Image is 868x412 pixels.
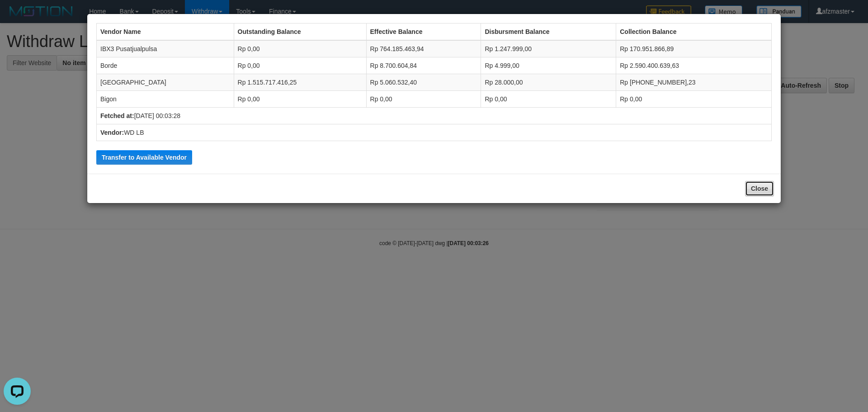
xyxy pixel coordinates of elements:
th: Collection Balance [616,24,772,41]
td: [DATE] 00:03:28 [97,108,772,124]
td: Rp 4.999,00 [481,57,616,74]
td: Bigon [97,91,234,108]
b: Fetched at: [100,112,134,119]
td: Rp 8.700.604,84 [366,57,481,74]
td: Rp 0,00 [234,91,366,108]
td: Rp 2.590.400.639,63 [616,57,772,74]
th: Disbursment Balance [481,24,616,41]
td: IBX3 Pusatjualpulsa [97,40,234,57]
td: Rp 0,00 [366,91,481,108]
td: Rp [PHONE_NUMBER],23 [616,74,772,91]
td: Rp 0,00 [616,91,772,108]
th: Vendor Name [97,24,234,41]
td: Rp 170.951.866,89 [616,40,772,57]
th: Effective Balance [366,24,481,41]
td: Rp 0,00 [481,91,616,108]
td: Rp 28.000,00 [481,74,616,91]
td: Rp 1.247.999,00 [481,40,616,57]
td: Rp 0,00 [234,57,366,74]
td: Rp 0,00 [234,40,366,57]
td: [GEOGRAPHIC_DATA] [97,74,234,91]
button: Close [745,181,774,196]
td: Rp 5.060.532,40 [366,74,481,91]
td: WD LB [97,124,772,141]
th: Outstanding Balance [234,24,366,41]
button: Transfer to Available Vendor [96,150,192,165]
button: Open LiveChat chat widget [4,4,31,31]
td: Borde [97,57,234,74]
td: Rp 764.185.463,94 [366,40,481,57]
td: Rp 1.515.717.416,25 [234,74,366,91]
b: Vendor: [100,129,124,136]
